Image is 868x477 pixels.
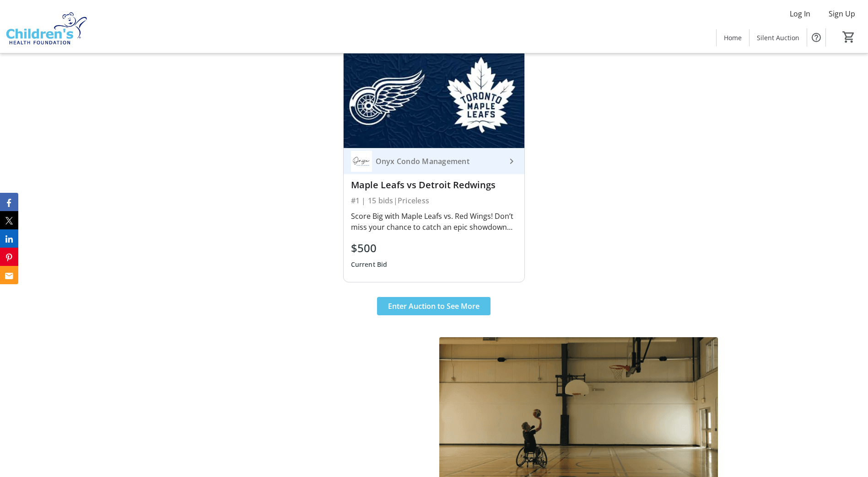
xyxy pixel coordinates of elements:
button: Sign Up [821,6,863,21]
span: Home [724,33,742,42]
img: Onyx Condo Management [351,151,372,172]
div: Maple Leafs vs Detroit Redwings [351,180,518,191]
span: Silent Auction [757,33,799,42]
a: Onyx Condo ManagementOnyx Condo Management [344,148,525,174]
img: Children's Health Foundation's Logo [5,4,87,49]
div: Onyx Condo Management [372,157,507,166]
a: Home [717,29,749,46]
div: #1 | 15 bids | Priceless [351,194,518,207]
div: $500 [351,240,388,256]
a: Silent Auction [749,29,807,46]
div: Score Big with Maple Leafs vs. Red Wings! Don’t miss your chance to catch an epic showdown Toront... [351,211,518,233]
button: Log In [782,6,818,21]
img: Maple Leafs vs Detroit Redwings [344,47,525,148]
span: Log In [790,8,810,19]
button: Cart [841,29,857,45]
button: Help [807,28,825,47]
span: Enter Auction to See More [388,301,480,312]
div: Current Bid [351,256,388,273]
span: Sign Up [829,8,855,19]
button: Enter Auction to See More [377,297,491,315]
mat-icon: keyboard_arrow_right [506,156,517,167]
